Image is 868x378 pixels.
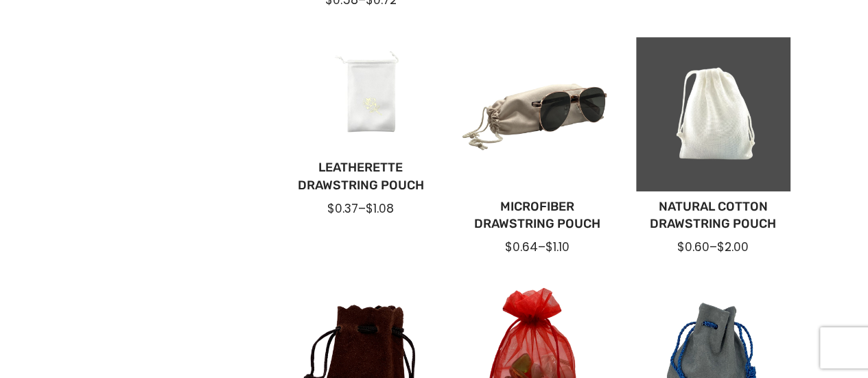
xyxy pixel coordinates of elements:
span: $0.37 [327,200,358,217]
div: – [295,200,427,217]
a: Microfiber Drawstring Pouch [471,198,603,233]
a: Natural Cotton Drawstring Pouch [647,198,779,233]
div: – [471,239,603,255]
span: $1.08 [366,200,394,217]
div: – [647,239,779,255]
a: Leatherette Drawstring Pouch [295,159,427,193]
span: $0.64 [505,239,538,255]
span: $0.60 [677,239,709,255]
span: $2.00 [717,239,749,255]
span: $1.10 [546,239,570,255]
